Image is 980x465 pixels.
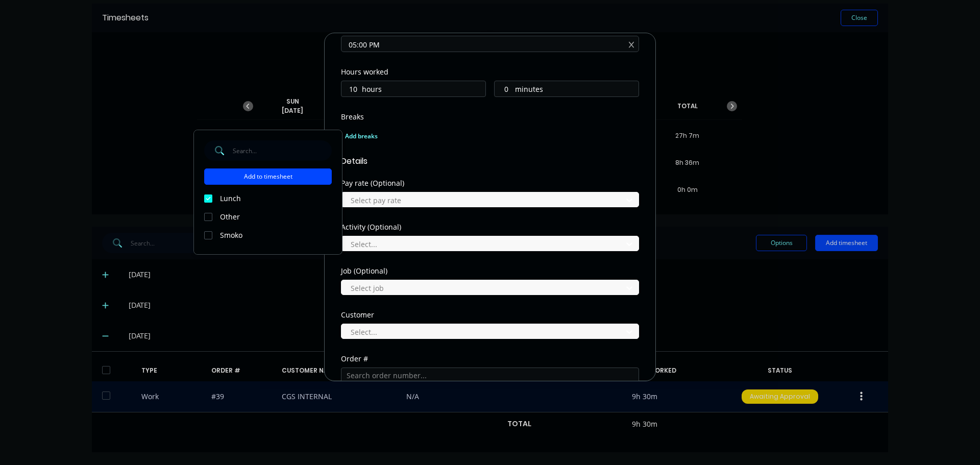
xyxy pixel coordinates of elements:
[204,168,332,185] button: Add to timesheet
[341,81,359,96] input: 0
[345,130,635,143] div: Add breaks
[233,140,332,161] input: Search...
[341,155,639,167] span: Details
[341,224,639,231] div: Activity (Optional)
[341,68,639,76] div: Hours worked
[220,193,332,204] label: Lunch
[495,81,512,96] input: 0
[220,230,332,240] label: Smoko
[341,311,639,319] div: Customer
[362,84,485,96] label: hours
[220,211,332,222] label: Other
[341,113,639,120] div: Breaks
[341,267,639,275] div: Job (Optional)
[341,355,639,362] div: Order #
[341,180,639,187] div: Pay rate (Optional)
[515,84,639,96] label: minutes
[341,368,639,383] input: Search order number...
